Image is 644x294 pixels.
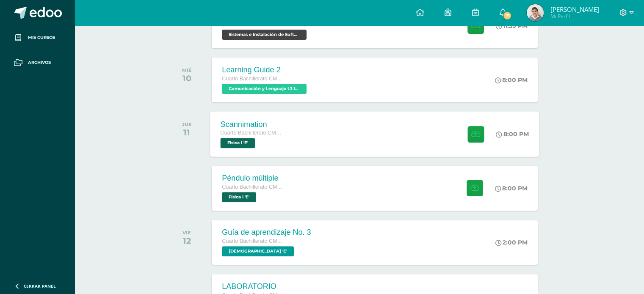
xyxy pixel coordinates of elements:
[182,127,192,137] div: 11
[221,130,285,136] span: Cuarto Bachillerato CMP Bachillerato en CCLL con Orientación en Computación
[495,239,528,246] div: 2:00 PM
[222,174,285,183] div: Péndulo múltiple
[7,25,68,50] a: Mis cursos
[24,283,56,289] span: Cerrar panel
[550,13,599,20] span: Mi Perfil
[222,76,285,82] span: Cuarto Bachillerato CMP Bachillerato en CCLL con Orientación en Computación
[222,228,311,237] div: Guía de aprendizaje No. 3
[182,230,191,236] div: VIE
[222,66,309,74] div: Learning Guide 2
[495,184,528,192] div: 8:00 PM
[527,4,544,21] img: b199e7968608c66cfc586761369a6d6b.png
[182,67,192,73] div: MIÉ
[28,34,55,41] span: Mis cursos
[503,11,512,20] span: 71
[222,30,307,40] span: Sistemas e Instalación de Software (Desarrollo de Software) 'E'
[28,59,51,66] span: Archivos
[182,236,191,246] div: 12
[221,138,255,148] span: Física I 'E'
[222,238,285,244] span: Cuarto Bachillerato CMP Bachillerato en CCLL con Orientación en Computación
[550,5,599,14] span: [PERSON_NAME]
[496,22,528,30] div: 11:59 PM
[182,73,192,83] div: 10
[222,184,285,190] span: Cuarto Bachillerato CMP Bachillerato en CCLL con Orientación en Computación
[222,192,256,202] span: Física I 'E'
[495,76,528,84] div: 8:00 PM
[222,246,294,256] span: Biblia 'E'
[222,282,296,291] div: LABORATORIO
[222,84,307,94] span: Comunicación y Lenguaje L3 Inglés 'E'
[182,121,192,127] div: JUE
[496,130,529,138] div: 8:00 PM
[221,120,285,129] div: Scannimation
[7,50,68,75] a: Archivos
